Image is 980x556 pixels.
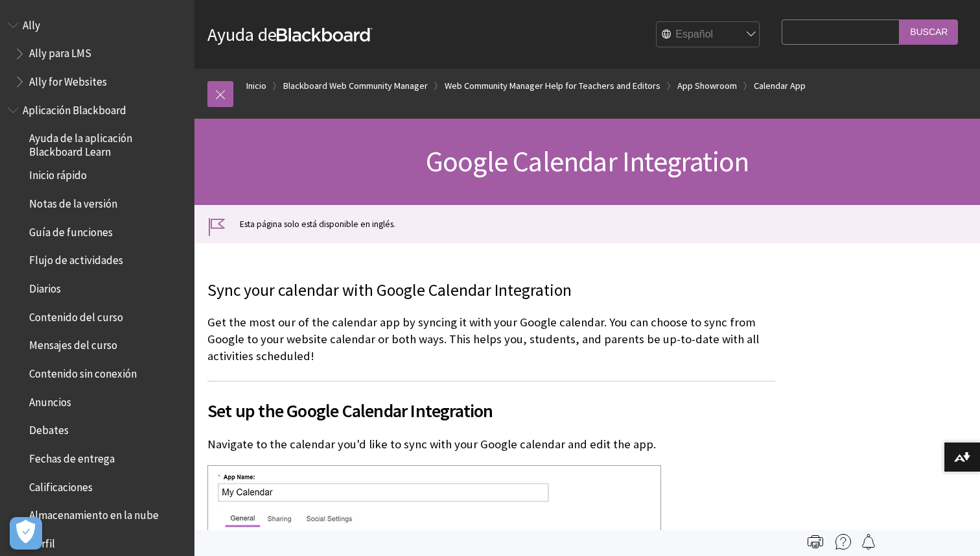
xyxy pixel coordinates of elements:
img: Follow this page [861,534,876,550]
a: Inicio [246,78,266,94]
p: Sync your calendar with Google Calendar Integration [207,279,775,302]
img: More help [835,534,851,550]
p: Get the most our of the calendar app by syncing it with your Google calendar. You can choose to s... [207,314,775,365]
span: Mensajes del curso [29,335,117,352]
span: Flujo de actividades [29,250,123,267]
a: Calendar App [754,78,806,94]
span: Fechas de entrega [29,448,115,465]
span: Anuncios [29,391,71,409]
span: Ally for Websites [29,71,107,88]
a: Blackboard Web Community Manager [283,78,428,94]
span: Contenido del curso [29,306,123,324]
strong: Blackboard [277,28,373,42]
p: Navigate to the calendar you'd like to sync with your Google calendar and edit the app. [207,436,775,453]
span: Calificaciones [29,476,93,494]
span: Guía de funciones [29,221,113,239]
input: Buscar [900,19,958,45]
span: Almacenamiento en la nube [29,505,159,522]
span: Ally [23,14,40,32]
select: Site Language Selector [657,22,760,48]
span: Ayuda de la aplicación Blackboard Learn [29,128,185,158]
img: Print [808,534,823,550]
a: App Showroom [677,78,737,94]
p: Esta página solo está disponible en inglés. [207,218,967,230]
button: Open Preferences [10,517,42,550]
a: Ayuda deBlackboard [207,23,373,46]
span: Google Calendar Integration [426,143,749,179]
span: Debates [29,420,69,437]
span: Contenido sin conexión [29,363,137,380]
h2: Set up the Google Calendar Integration [207,381,775,424]
span: Aplicación Blackboard [23,99,126,117]
nav: Book outline for Anthology Ally Help [8,14,187,93]
span: Diarios [29,278,61,295]
span: Perfil [29,533,55,550]
span: Ally para LMS [29,43,91,60]
span: Inicio rápido [29,165,87,182]
span: Notas de la versión [29,193,117,210]
a: Web Community Manager Help for Teachers and Editors [445,78,660,94]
